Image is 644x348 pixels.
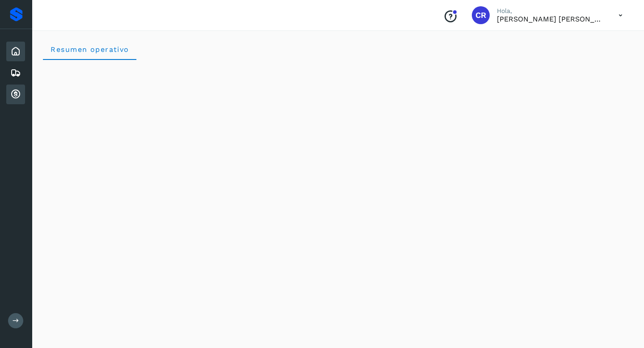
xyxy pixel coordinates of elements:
div: Cuentas por cobrar [6,85,25,104]
span: Resumen operativo [50,45,129,54]
div: Inicio [6,42,25,61]
div: Embarques [6,63,25,83]
p: Hola, [497,7,604,15]
p: CARLOS RODOLFO BELLI PEDRAZA [497,15,604,23]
